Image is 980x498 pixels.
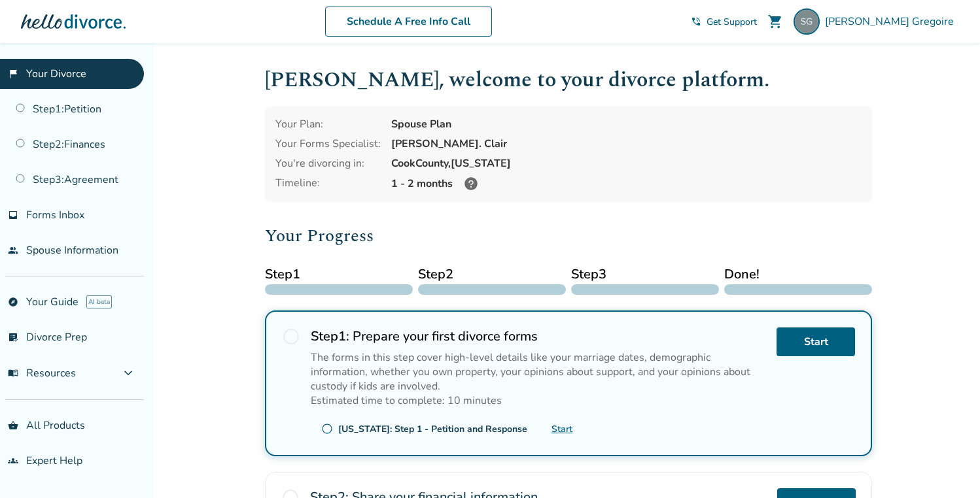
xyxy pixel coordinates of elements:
[26,208,84,222] span: Forms Inbox
[8,210,18,220] span: inbox
[8,245,18,256] span: people
[794,8,820,35] img: stephaniejgregoire@gmail.com
[311,350,766,393] p: The forms in this step cover high-level details like your marriage dates, demographic information...
[707,16,757,28] span: Get Support
[311,327,766,345] h2: Prepare your first divorce forms
[391,117,862,131] div: Spouse Plan
[724,265,872,284] span: Done!
[391,156,862,171] div: Cook County, [US_STATE]
[311,327,349,345] strong: Step 1 :
[691,16,701,27] span: phone_in_talk
[8,420,18,431] span: shopping_basket
[86,295,112,308] span: AI beta
[275,156,381,171] div: You're divorcing in:
[311,393,766,408] p: Estimated time to complete: 10 minutes
[825,14,959,29] span: [PERSON_NAME] Gregoire
[325,7,492,37] a: Schedule A Free Info Call
[8,69,18,79] span: flag_2
[8,297,18,307] span: explore
[391,176,862,191] div: 1 - 2 months
[777,327,855,356] a: Start
[551,423,572,435] a: Start
[391,137,862,151] div: [PERSON_NAME]. Clair
[915,435,980,498] iframe: Chat Widget
[275,117,381,131] div: Your Plan:
[282,327,300,346] span: radio_button_unchecked
[120,365,136,381] span: expand_more
[8,456,18,466] span: groups
[265,265,413,284] span: Step 1
[8,368,18,378] span: menu_book
[8,366,76,380] span: Resources
[321,423,333,435] span: radio_button_unchecked
[275,176,381,191] div: Timeline:
[265,223,872,249] h2: Your Progress
[338,423,527,435] div: [US_STATE]: Step 1 - Petition and Response
[571,265,719,284] span: Step 3
[265,64,872,96] h1: [PERSON_NAME] , welcome to your divorce platform.
[418,265,566,284] span: Step 2
[691,16,757,28] a: phone_in_talkGet Support
[275,137,381,151] div: Your Forms Specialist:
[8,332,18,342] span: list_alt_check
[767,14,783,29] span: shopping_cart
